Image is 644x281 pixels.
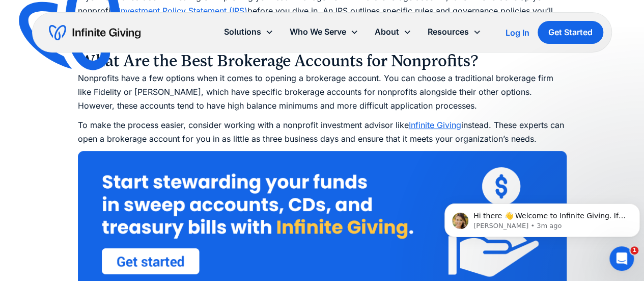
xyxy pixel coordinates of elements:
[78,118,567,146] p: To make the process easier, consider working with a nonprofit investment advisor like instead. Th...
[375,25,399,39] div: About
[538,21,603,44] a: Get Started
[428,25,469,39] div: Resources
[440,182,644,253] iframe: Intercom notifications message
[367,21,419,43] div: About
[224,25,261,39] div: Solutions
[119,6,247,16] a: Investment Policy Statement (IPS)
[506,27,529,39] a: Log In
[282,21,367,43] div: Who We Serve
[419,21,489,43] div: Resources
[506,29,529,37] div: Log In
[78,71,567,113] p: Nonprofits have a few options when it comes to opening a brokerage account. You can choose a trad...
[78,51,567,71] h3: What Are the Best Brokerage Accounts for Nonprofits?
[290,25,346,39] div: Who We Serve
[216,21,282,43] div: Solutions
[630,246,638,254] span: 1
[49,24,141,41] a: home
[409,120,461,130] a: Infinite Giving
[609,246,634,271] iframe: Intercom live chat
